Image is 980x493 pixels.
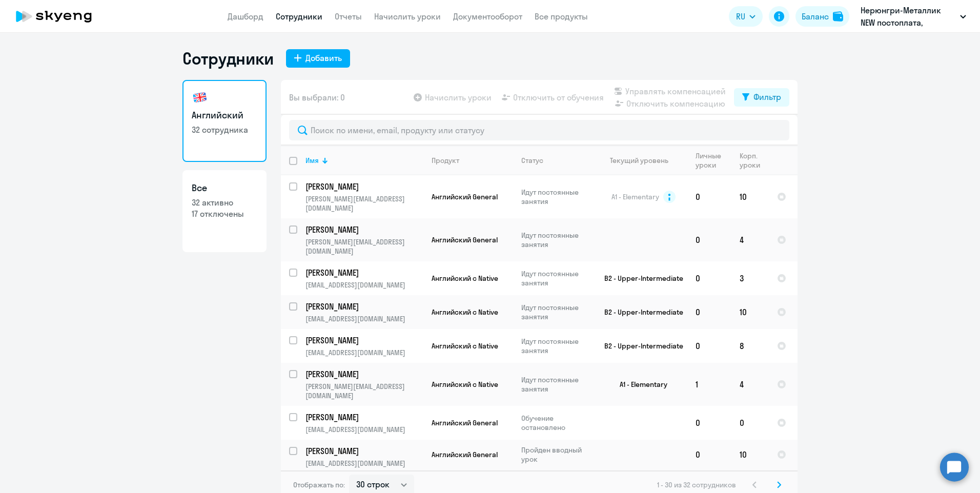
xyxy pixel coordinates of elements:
[286,49,350,68] button: Добавить
[432,235,498,244] span: Английский General
[305,348,423,357] p: [EMAIL_ADDRESS][DOMAIN_NAME]
[521,231,591,249] p: Идут постоянные занятия
[432,341,498,351] span: Английский с Native
[374,11,441,22] a: Начислить уроки
[535,11,588,22] a: Все продукты
[795,6,849,27] button: Балансbalance
[521,303,591,321] p: Идут постоянные занятия
[729,6,763,27] button: RU
[305,52,342,64] div: Добавить
[432,307,498,317] span: Английский с Native
[293,480,345,489] span: Отображать по:
[736,10,745,23] span: RU
[432,380,498,389] span: Английский с Native
[192,124,257,135] p: 32 сотрудника
[592,329,687,363] td: B2 - Upper-Intermediate
[731,175,769,218] td: 10
[687,329,731,363] td: 0
[192,181,257,195] h3: Все
[305,237,423,256] p: [PERSON_NAME][EMAIL_ADDRESS][DOMAIN_NAME]
[600,156,687,165] div: Текущий уровень
[696,151,731,170] div: Личные уроки
[734,88,789,107] button: Фильтр
[182,80,267,162] a: Английский32 сотрудника
[289,120,789,140] input: Поиск по имени, email, продукту или статусу
[592,363,687,406] td: A1 - Elementary
[182,48,274,69] h1: Сотрудники
[592,295,687,329] td: B2 - Upper-Intermediate
[305,445,421,457] p: [PERSON_NAME]
[192,197,257,208] p: 32 активно
[305,301,421,312] p: [PERSON_NAME]
[592,261,687,295] td: B2 - Upper-Intermediate
[731,329,769,363] td: 8
[432,418,498,427] span: Английский General
[432,274,498,283] span: Английский с Native
[305,412,423,423] a: [PERSON_NAME]
[731,218,769,261] td: 4
[305,335,421,346] p: [PERSON_NAME]
[453,11,522,22] a: Документооборот
[687,440,731,469] td: 0
[276,11,322,22] a: Сотрудники
[731,363,769,406] td: 4
[610,156,668,165] div: Текущий уровень
[432,156,459,165] div: Продукт
[521,414,591,432] p: Обучение остановлено
[657,480,736,489] span: 1 - 30 из 32 сотрудников
[228,11,263,22] a: Дашборд
[753,91,781,103] div: Фильтр
[305,280,423,290] p: [EMAIL_ADDRESS][DOMAIN_NAME]
[802,10,829,23] div: Баланс
[335,11,362,22] a: Отчеты
[861,4,956,29] p: Нерюнгри-Металлик NEW постоплата, НОРДГОЛД МЕНЕДЖМЕНТ, ООО
[305,301,423,312] a: [PERSON_NAME]
[305,368,421,380] p: [PERSON_NAME]
[687,175,731,218] td: 0
[305,156,423,165] div: Имя
[305,445,423,457] a: [PERSON_NAME]
[305,181,421,192] p: [PERSON_NAME]
[731,406,769,440] td: 0
[192,208,257,219] p: 17 отключены
[687,406,731,440] td: 0
[305,267,423,278] a: [PERSON_NAME]
[305,412,421,423] p: [PERSON_NAME]
[305,425,423,434] p: [EMAIL_ADDRESS][DOMAIN_NAME]
[305,314,423,323] p: [EMAIL_ADDRESS][DOMAIN_NAME]
[855,4,971,29] button: Нерюнгри-Металлик NEW постоплата, НОРДГОЛД МЕНЕДЖМЕНТ, ООО
[432,450,498,459] span: Английский General
[305,224,423,235] a: [PERSON_NAME]
[731,261,769,295] td: 3
[305,156,319,165] div: Имя
[687,363,731,406] td: 1
[521,445,591,464] p: Пройден вводный урок
[305,382,423,400] p: [PERSON_NAME][EMAIL_ADDRESS][DOMAIN_NAME]
[305,181,423,192] a: [PERSON_NAME]
[740,151,768,170] div: Корп. уроки
[687,261,731,295] td: 0
[182,170,267,252] a: Все32 активно17 отключены
[611,192,659,201] span: A1 - Elementary
[305,194,423,213] p: [PERSON_NAME][EMAIL_ADDRESS][DOMAIN_NAME]
[833,11,843,22] img: balance
[521,269,591,287] p: Идут постоянные занятия
[521,337,591,355] p: Идут постоянные занятия
[192,89,208,106] img: english
[432,192,498,201] span: Английский General
[521,188,591,206] p: Идут постоянные занятия
[521,375,591,394] p: Идут постоянные занятия
[305,267,421,278] p: [PERSON_NAME]
[731,440,769,469] td: 10
[305,459,423,468] p: [EMAIL_ADDRESS][DOMAIN_NAME]
[305,224,421,235] p: [PERSON_NAME]
[289,91,345,104] span: Вы выбрали: 0
[731,295,769,329] td: 10
[687,218,731,261] td: 0
[521,156,543,165] div: Статус
[305,368,423,380] a: [PERSON_NAME]
[687,295,731,329] td: 0
[305,335,423,346] a: [PERSON_NAME]
[192,109,257,122] h3: Английский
